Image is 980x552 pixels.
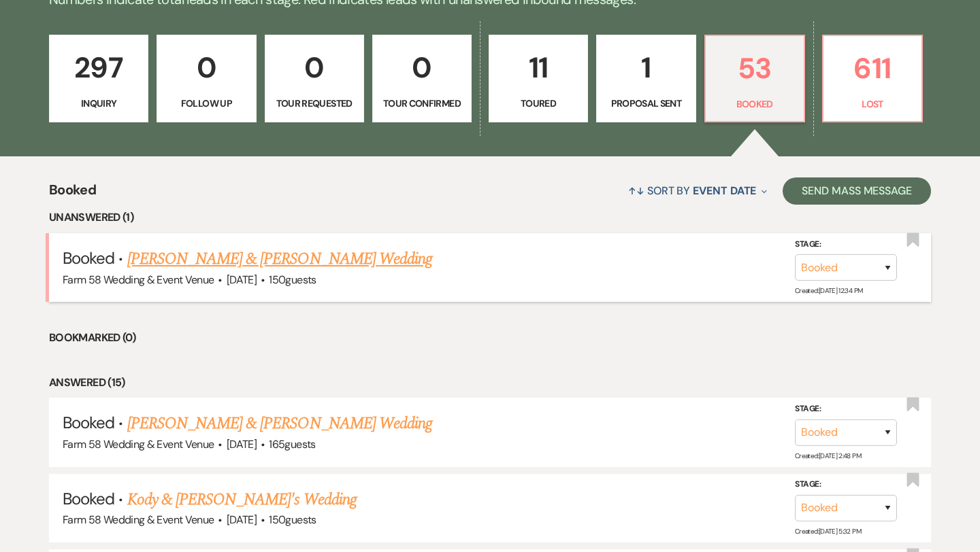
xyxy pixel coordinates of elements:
[127,487,357,512] a: Kody & [PERSON_NAME]'s Wedding
[489,35,588,123] a: 11Toured
[63,273,214,287] span: Farm 58 Wedding & Event Venue
[63,513,214,527] span: Farm 58 Wedding & Event Venue
[49,329,931,347] li: Bookmarked (0)
[127,411,432,436] a: [PERSON_NAME] & [PERSON_NAME] Wedding
[274,96,355,111] p: Tour Requested
[49,374,931,392] li: Answered (15)
[783,177,931,205] button: Send Mass Message
[58,45,140,90] p: 297
[49,179,96,209] span: Booked
[795,286,862,295] span: Created: [DATE] 12:34 PM
[795,402,897,417] label: Stage:
[795,527,861,536] span: Created: [DATE] 5:32 PM
[49,209,931,226] li: Unanswered (1)
[381,45,463,90] p: 0
[63,488,114,509] span: Booked
[274,45,355,90] p: 0
[58,96,140,111] p: Inquiry
[497,45,579,90] p: 11
[165,96,247,111] p: Follow Up
[269,273,316,287] span: 150 guests
[372,35,472,123] a: 0Tour Confirmed
[596,35,696,123] a: 1Proposal Sent
[165,45,247,90] p: 0
[63,247,114,269] span: Booked
[63,412,114,433] span: Booked
[49,35,148,123] a: 297Inquiry
[714,97,796,111] p: Booked
[265,35,364,123] a: 0Tour Requested
[795,477,897,492] label: Stage:
[795,451,861,460] span: Created: [DATE] 2:48 PM
[227,273,257,287] span: [DATE]
[605,96,687,111] p: Proposal Sent
[832,46,913,91] p: 611
[605,45,687,90] p: 1
[832,97,913,111] p: Lost
[822,35,923,123] a: 611Lost
[269,437,315,451] span: 165 guests
[693,184,756,198] span: Event Date
[157,35,256,123] a: 0Follow Up
[127,247,432,271] a: [PERSON_NAME] & [PERSON_NAME] Wedding
[227,437,257,451] span: [DATE]
[227,513,257,527] span: [DATE]
[623,173,772,209] button: Sort By Event Date
[497,96,579,111] p: Toured
[704,35,805,123] a: 53Booked
[269,513,316,527] span: 150 guests
[628,184,644,198] span: ↑↓
[714,46,796,91] p: 53
[795,237,897,252] label: Stage:
[63,437,214,451] span: Farm 58 Wedding & Event Venue
[381,96,463,111] p: Tour Confirmed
